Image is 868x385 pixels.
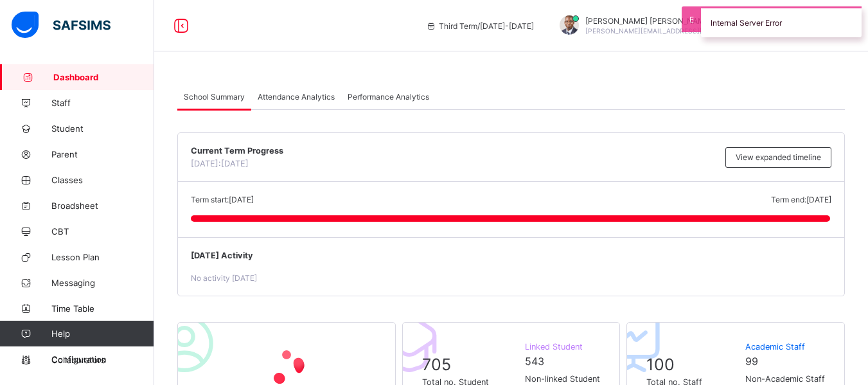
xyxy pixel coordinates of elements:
span: Linked Student [525,342,600,352]
span: CBT [51,226,154,237]
img: safsims [12,12,111,39]
span: Time Table [51,303,154,314]
span: Dashboard [53,72,154,82]
span: Student [51,123,154,134]
span: Performance Analytics [348,92,429,102]
span: No activity [DATE] [191,273,257,283]
span: View expanded timeline [736,152,821,162]
span: Configuration [51,354,154,364]
span: School Summary [184,92,245,102]
span: Classes [51,175,154,185]
span: session/term information [426,21,534,31]
span: 99 [745,355,758,368]
span: 100 [646,355,675,374]
span: Non-Academic Staff [745,374,825,384]
span: Term start: [DATE] [191,195,254,204]
span: [DATE]: [DATE] [191,159,249,168]
span: Attendance Analytics [258,92,335,102]
span: Current Term Progress [191,146,719,156]
span: Messaging [51,278,154,288]
span: 705 [422,355,451,374]
span: Parent [51,149,154,159]
span: [PERSON_NAME] [PERSON_NAME] [585,16,810,26]
span: [DATE] Activity [191,251,831,260]
span: 543 [525,355,544,368]
span: [PERSON_NAME][EMAIL_ADDRESS][PERSON_NAME][DOMAIN_NAME] [585,27,810,35]
div: Internal Server Error [701,6,862,37]
span: Non-linked Student [525,374,600,384]
span: Help [51,328,154,339]
span: Staff [51,98,154,108]
span: Lesson Plan [51,252,154,262]
div: Paul-EgieyeMichael [547,15,837,37]
span: Term end: [DATE] [771,195,831,204]
span: Academic Staff [745,342,825,352]
span: Broadsheet [51,201,154,211]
